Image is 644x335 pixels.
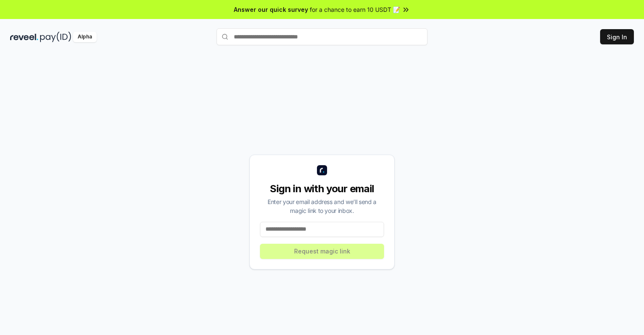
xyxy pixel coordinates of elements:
[10,32,38,42] img: reveel_dark
[600,29,634,44] button: Sign In
[234,5,308,14] span: Answer our quick survey
[260,197,384,215] div: Enter your email address and we’ll send a magic link to your inbox.
[73,32,97,42] div: Alpha
[260,182,384,196] div: Sign in with your email
[317,165,327,175] img: logo_small
[310,5,400,14] span: for a chance to earn 10 USDT 📝
[40,32,71,42] img: pay_id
